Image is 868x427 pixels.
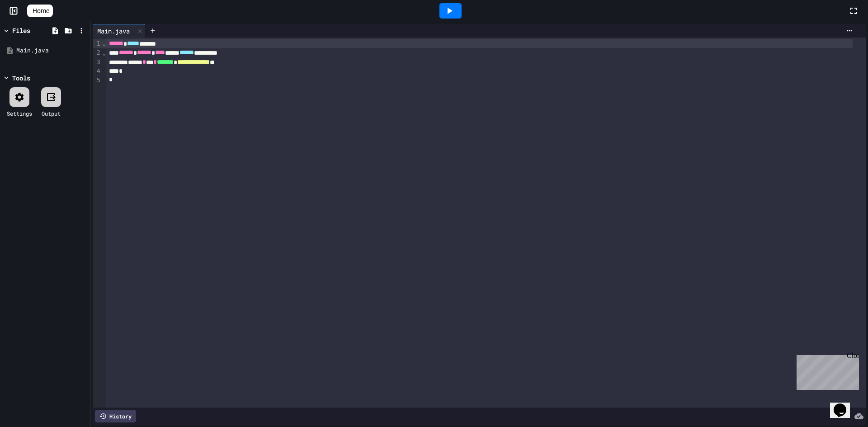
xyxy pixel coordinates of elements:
div: Chat with us now!Close [4,4,62,57]
div: Tools [12,73,30,83]
div: History [95,410,136,422]
div: Main.java [93,24,146,38]
div: 5 [93,76,102,85]
div: Settings [7,109,32,117]
iframe: chat widget [830,391,859,418]
div: Main.java [16,46,87,55]
a: Home [27,5,53,17]
div: 3 [93,58,102,67]
iframe: chat widget [793,352,859,390]
span: Fold line [102,49,106,56]
div: Files [12,26,30,35]
span: Fold line [102,40,106,47]
div: Output [42,109,61,117]
div: 2 [93,48,102,57]
span: Home [33,6,49,15]
div: 1 [93,39,102,48]
div: 4 [93,67,102,76]
div: Main.java [93,26,134,36]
